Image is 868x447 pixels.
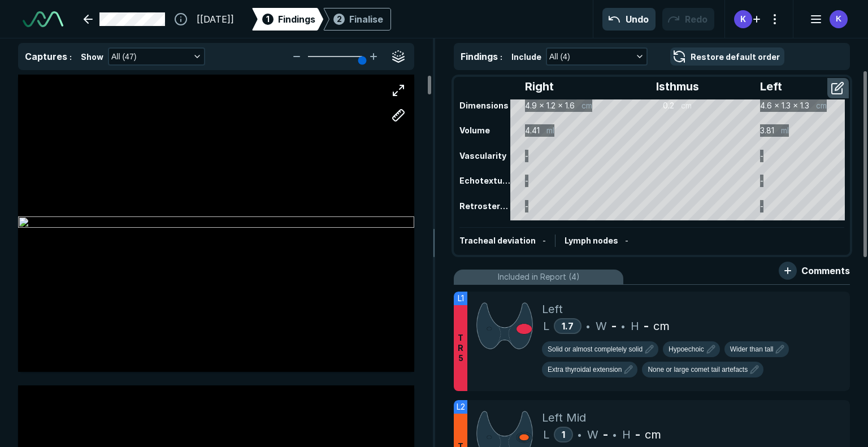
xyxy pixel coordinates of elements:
[542,301,563,318] span: Left
[25,51,67,62] span: Captures
[670,47,784,66] button: Restore default order
[542,409,586,426] span: Left Mid
[734,10,752,28] div: avatar-name
[511,51,541,63] span: Include
[653,318,670,335] span: cm
[587,426,598,443] span: W
[611,318,617,335] span: -
[457,401,465,413] span: L2
[621,319,625,333] span: •
[548,364,622,375] span: Extra thyroidal extension
[543,318,549,335] span: L
[586,319,590,333] span: •
[603,426,608,443] span: -
[266,13,270,25] span: 1
[631,318,639,335] span: H
[70,52,72,62] span: :
[662,8,714,31] button: Redo
[596,318,607,335] span: W
[458,333,463,363] span: T R 5
[740,13,746,25] span: K
[543,426,549,443] span: L
[18,7,68,32] a: See-Mode Logo
[542,236,546,245] span: -
[111,50,136,63] span: All (47)
[81,51,103,63] span: Show
[23,11,63,27] img: See-Mode Logo
[648,364,748,375] span: None or large comet tail artefacts
[549,50,570,63] span: All (4)
[197,12,234,26] span: [[DATE]]
[562,320,574,332] span: 1.7
[669,344,704,354] span: Hypoechoic
[622,426,631,443] span: H
[801,264,850,277] span: Comments
[645,426,661,443] span: cm
[635,426,640,443] span: -
[613,428,617,441] span: •
[323,8,391,31] div: 2Finalise
[454,292,850,391] li: L1TR5LeftL1.7•W-•H-cm
[565,236,618,245] span: Lymph nodes
[562,429,565,440] span: 1
[548,344,643,354] span: Solid or almost completely solid
[836,13,841,25] span: K
[602,8,656,31] button: Undo
[578,428,581,441] span: •
[337,13,342,25] span: 2
[830,10,848,28] div: avatar-name
[476,301,533,351] img: 2P82lsAAAAGSURBVAMA4C4q5wPL+k8AAAAASUVORK5CYII=
[730,344,774,354] span: Wider than tall
[461,51,498,62] span: Findings
[349,12,383,26] div: Finalise
[625,236,628,245] span: -
[802,8,850,31] button: avatar-name
[644,318,649,335] span: -
[498,271,580,283] span: Included in Report (4)
[459,236,536,245] span: Tracheal deviation
[500,52,502,62] span: :
[252,8,323,31] div: 1Findings
[278,12,315,26] span: Findings
[458,292,464,305] span: L1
